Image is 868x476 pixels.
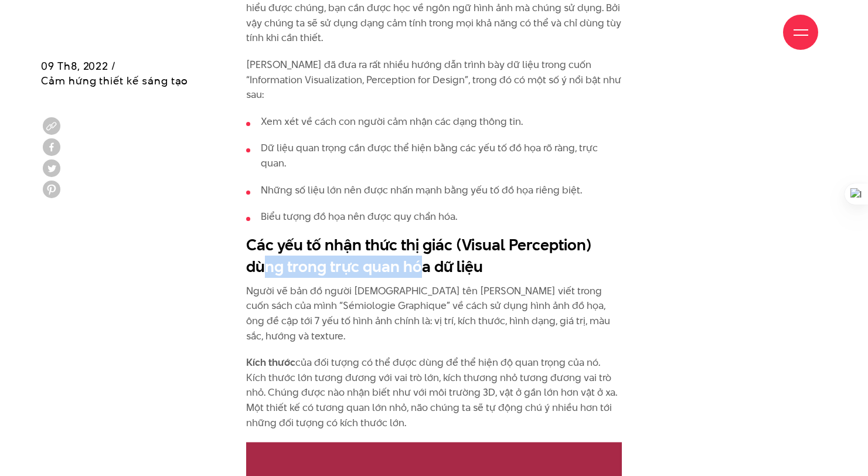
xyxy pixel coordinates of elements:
[246,183,622,198] li: Những số liệu lớn nên được nhấn mạnh bằng yếu tố đồ họa riêng biệt.
[246,284,622,344] p: Người vẽ bản đồ người [DEMOGRAPHIC_DATA] tên [PERSON_NAME] viết trong cuốn sách của mình “Sémiolo...
[246,234,622,278] h2: Các yếu tố nhận thức thị giác (Visual Perception) dùng trong trực quan hóa dữ liệu
[41,59,188,88] span: 09 Th8, 2022 / Cảm hứng thiết kế sáng tạo
[246,114,622,130] li: Xem xét về cách con người cảm nhận các dạng thông tin.
[246,355,622,430] p: của đối tượng có thể được dùng để thể hiện độ quan trọng của nó. Kích thước lớn tương đương với v...
[246,141,622,171] li: Dữ liệu quan trọng cần được thể hiện bằng các yếu tố đồ họa rõ ràng, trực quan.
[246,355,295,369] strong: Kích thước
[246,209,622,225] li: Biểu tượng đồ họa nên được quy chẩn hóa.
[246,57,622,103] p: [PERSON_NAME] đã đưa ra rất nhiều hướng dẫn trình bày dữ liệu trong cuốn “Information Visualizati...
